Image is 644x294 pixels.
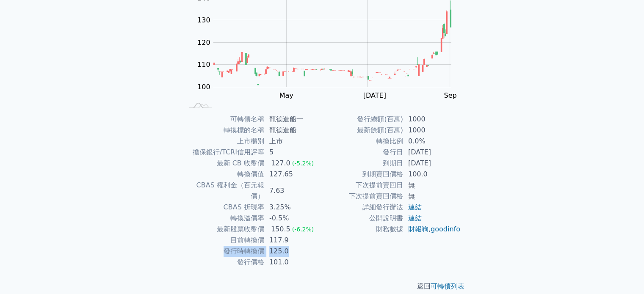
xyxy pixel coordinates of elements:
td: 轉換價值 [183,169,264,180]
td: 目前轉換價 [183,235,264,246]
iframe: Chat Widget [602,253,644,294]
td: 上市 [264,136,322,147]
a: 連結 [408,203,422,211]
tspan: May [279,91,293,99]
a: goodinfo [431,225,460,233]
td: 7.63 [264,180,322,202]
td: CBAS 折現率 [183,202,264,213]
span: (-6.2%) [292,226,314,233]
td: 轉換標的名稱 [183,125,264,136]
tspan: Sep [444,91,456,99]
div: 150.5 [269,224,292,235]
span: (-5.2%) [292,160,314,167]
td: 無 [403,191,461,202]
td: 101.0 [264,257,322,268]
tspan: 110 [197,60,210,69]
td: 龍德造船 [264,125,322,136]
td: 下次提前賣回價格 [322,191,403,202]
td: 發行時轉換價 [183,246,264,257]
td: 100.0 [403,169,461,180]
td: 發行總額(百萬) [322,114,403,125]
a: 財報狗 [408,225,428,233]
div: 127.0 [269,158,292,169]
td: CBAS 權利金（百元報價） [183,180,264,202]
td: 無 [403,180,461,191]
p: 返回 [173,281,471,291]
td: 0.0% [403,136,461,147]
div: 聊天小工具 [602,253,644,294]
td: 詳細發行辦法 [322,202,403,213]
td: 龍德造船一 [264,114,322,125]
td: -0.5% [264,213,322,224]
td: , [403,224,461,235]
td: 117.9 [264,235,322,246]
td: [DATE] [403,158,461,169]
td: 最新股票收盤價 [183,224,264,235]
td: 發行日 [322,147,403,158]
td: 1000 [403,125,461,136]
td: 可轉債名稱 [183,114,264,125]
td: 公開說明書 [322,213,403,224]
tspan: 120 [197,38,210,47]
td: [DATE] [403,147,461,158]
td: 到期賣回價格 [322,169,403,180]
tspan: 100 [197,83,210,91]
a: 可轉債列表 [431,282,464,290]
td: 3.25% [264,202,322,213]
td: 發行價格 [183,257,264,268]
td: 轉換溢價率 [183,213,264,224]
td: 下次提前賣回日 [322,180,403,191]
td: 1000 [403,114,461,125]
td: 127.65 [264,169,322,180]
td: 財務數據 [322,224,403,235]
td: 125.0 [264,246,322,257]
td: 最新 CB 收盤價 [183,158,264,169]
tspan: 130 [197,16,210,24]
td: 到期日 [322,158,403,169]
td: 轉換比例 [322,136,403,147]
tspan: [DATE] [363,91,386,99]
td: 擔保銀行/TCRI信用評等 [183,147,264,158]
td: 5 [264,147,322,158]
td: 最新餘額(百萬) [322,125,403,136]
td: 上市櫃別 [183,136,264,147]
a: 連結 [408,214,422,222]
